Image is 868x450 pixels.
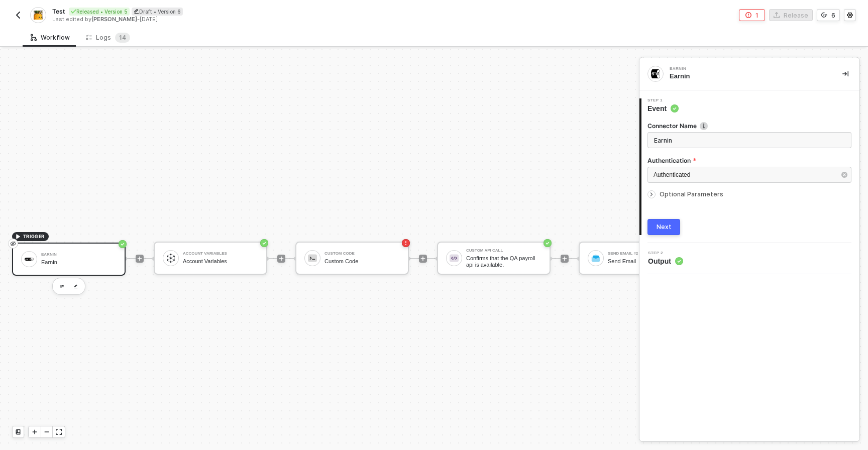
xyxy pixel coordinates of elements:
span: Output [648,256,683,266]
span: TRIGGER [23,233,45,241]
label: Connector Name [647,122,851,130]
span: icon-success-page [544,239,552,247]
img: edit-cred [74,284,78,289]
span: icon-settings [847,12,853,18]
img: back [14,11,22,19]
span: icon-play [420,256,426,262]
div: Last edited by - [DATE] [52,16,433,23]
div: 6 [831,11,835,20]
button: edit-cred [56,280,68,292]
span: 4 [122,34,126,41]
div: Custom API Call [466,249,541,253]
div: Optional Parameters [647,189,851,200]
div: Account Variables [183,258,258,265]
img: integration-icon [34,11,42,20]
span: icon-versioning [821,12,827,18]
img: icon [25,258,34,261]
div: Step 1Event Connector Nameicon-infoAuthenticationAuthenticatedOptional ParametersNext [639,98,859,235]
img: icon [450,254,459,263]
label: Authentication [647,156,851,165]
button: Release [769,9,813,21]
span: icon-success-page [119,240,127,248]
span: Authenticated [654,171,690,178]
span: icon-edit [134,9,139,14]
button: 1 [739,9,765,21]
div: Earnin [670,72,826,81]
div: Workflow [31,34,70,42]
span: eye-invisible [10,240,16,248]
span: [PERSON_NAME] [91,16,137,23]
img: icon-info [700,122,708,130]
div: Earnin [670,67,820,71]
span: Event [647,103,679,114]
span: icon-minus [44,429,50,435]
span: icon-play [137,256,143,262]
span: icon-expand [56,429,62,435]
button: Next [647,219,680,235]
div: Custom Code [324,258,400,265]
div: Confirms that the QA payroll api is available. [466,255,541,268]
span: icon-play [32,429,38,435]
sup: 14 [115,33,130,43]
div: Send Email #2 [608,252,683,256]
span: icon-play [278,256,284,262]
span: icon-play [15,234,21,240]
span: icon-collapse-right [842,71,848,77]
div: Account Variables [183,252,258,256]
span: icon-success-page [260,239,268,247]
span: icon-error-page [745,12,751,18]
div: Custom Code [324,252,400,256]
img: edit-cred [60,285,64,288]
span: Test [52,7,65,16]
div: Next [657,223,672,231]
img: icon [591,254,600,263]
button: 6 [817,9,840,21]
img: icon [166,254,175,263]
button: edit-cred [70,280,82,292]
span: 1 [119,34,122,41]
div: Released • Version 5 [69,8,130,16]
span: Step 1 [647,98,679,102]
div: Earnin [41,259,117,266]
span: Optional Parameters [660,190,723,198]
button: back [12,9,24,21]
div: Send Email [608,258,683,265]
span: icon-error-page [402,239,410,247]
span: Step 2 [648,251,683,255]
img: integration-icon [651,69,660,78]
img: icon [308,254,317,263]
input: Enter description [647,132,851,148]
span: icon-arrow-right-small [648,191,655,197]
div: Earnin [41,253,117,257]
div: Logs [86,33,130,43]
div: Draft • Version 6 [132,8,183,16]
div: 1 [755,11,758,20]
span: icon-play [562,256,568,262]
